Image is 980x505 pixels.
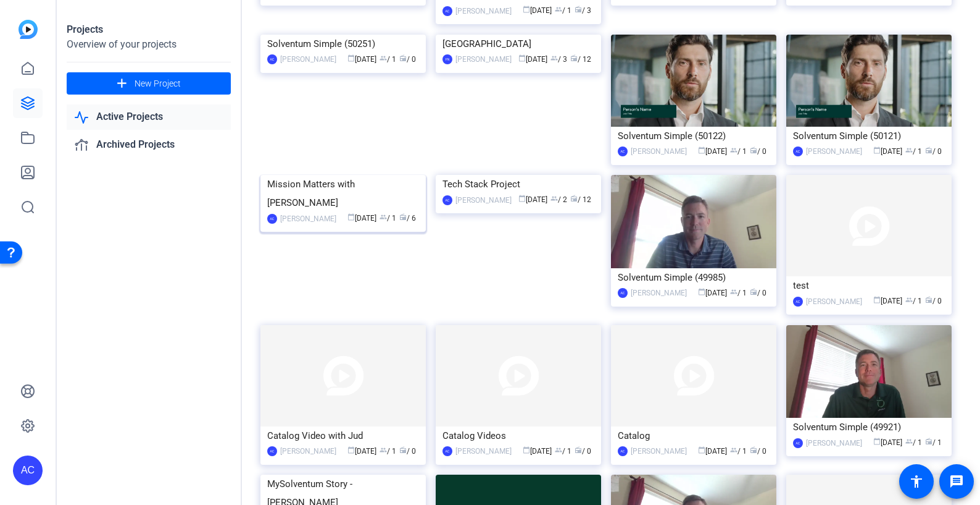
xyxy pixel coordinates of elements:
[523,446,530,454] span: calendar_today
[925,438,932,445] span: radio
[280,445,336,457] div: [PERSON_NAME]
[267,426,419,445] div: Catalog Video with Jud
[347,446,355,454] span: calendar_today
[925,296,932,303] span: radio
[380,213,387,221] span: group
[555,6,571,15] span: / 1
[575,446,582,454] span: radio
[455,445,512,457] div: [PERSON_NAME]
[793,418,945,436] div: Solventum Simple (49921)
[873,147,902,156] span: [DATE]
[730,288,737,295] span: group
[698,446,705,454] span: calendar_today
[347,54,355,62] span: calendar_today
[873,146,881,154] span: calendar_today
[442,446,452,456] div: AC
[347,213,355,221] span: calendar_today
[135,77,181,90] span: New Project
[442,426,594,445] div: Catalog Videos
[267,35,419,53] div: Solventum Simple (50251)
[793,146,803,156] div: AC
[631,145,687,158] div: [PERSON_NAME]
[925,146,932,154] span: radio
[750,446,757,454] span: radio
[555,447,571,456] span: / 1
[380,447,396,456] span: / 1
[618,127,770,145] div: Solventum Simple (50122)
[518,55,547,64] span: [DATE]
[750,289,766,297] span: / 0
[67,132,231,158] a: Archived Projects
[280,53,336,66] div: [PERSON_NAME]
[114,76,130,91] mat-icon: add
[347,55,376,64] span: [DATE]
[698,289,727,297] span: [DATE]
[909,474,924,489] mat-icon: accessibility
[698,146,705,154] span: calendar_today
[793,297,803,307] div: AC
[698,447,727,456] span: [DATE]
[399,214,416,223] span: / 6
[555,6,562,13] span: group
[618,288,628,298] div: AC
[806,295,862,308] div: [PERSON_NAME]
[575,6,591,15] span: / 3
[380,446,387,454] span: group
[280,213,336,225] div: [PERSON_NAME]
[873,438,881,445] span: calendar_today
[550,54,558,62] span: group
[550,55,567,64] span: / 3
[925,297,942,305] span: / 0
[523,6,530,13] span: calendar_today
[399,446,407,454] span: radio
[750,146,757,154] span: radio
[67,72,231,95] button: New Project
[455,194,512,206] div: [PERSON_NAME]
[399,54,407,62] span: radio
[905,147,922,156] span: / 1
[750,288,757,295] span: radio
[905,438,922,447] span: / 1
[399,55,416,64] span: / 0
[905,297,922,305] span: / 1
[523,447,552,456] span: [DATE]
[570,54,578,62] span: radio
[399,213,407,221] span: radio
[618,146,628,156] div: AC
[19,20,38,39] img: blue-gradient.svg
[267,446,277,456] div: AC
[925,147,942,156] span: / 0
[793,127,945,145] div: Solventum Simple (50121)
[380,54,387,62] span: group
[631,287,687,299] div: [PERSON_NAME]
[905,438,913,445] span: group
[555,446,562,454] span: group
[575,447,591,456] span: / 0
[442,195,452,205] div: AC
[750,447,766,456] span: / 0
[698,147,727,156] span: [DATE]
[455,5,512,17] div: [PERSON_NAME]
[618,268,770,287] div: Solventum Simple (49985)
[730,447,747,456] span: / 1
[267,175,419,212] div: Mission Matters with [PERSON_NAME]
[518,54,526,62] span: calendar_today
[730,289,747,297] span: / 1
[550,195,567,204] span: / 2
[730,147,747,156] span: / 1
[570,195,591,204] span: / 12
[347,214,376,223] span: [DATE]
[518,195,547,204] span: [DATE]
[267,54,277,64] div: AC
[518,195,526,202] span: calendar_today
[550,195,558,202] span: group
[523,6,552,15] span: [DATE]
[698,288,705,295] span: calendar_today
[570,195,578,202] span: radio
[793,438,803,448] div: AC
[806,437,862,449] div: [PERSON_NAME]
[949,474,964,489] mat-icon: message
[267,214,277,224] div: AC
[873,297,902,305] span: [DATE]
[442,35,594,53] div: [GEOGRAPHIC_DATA]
